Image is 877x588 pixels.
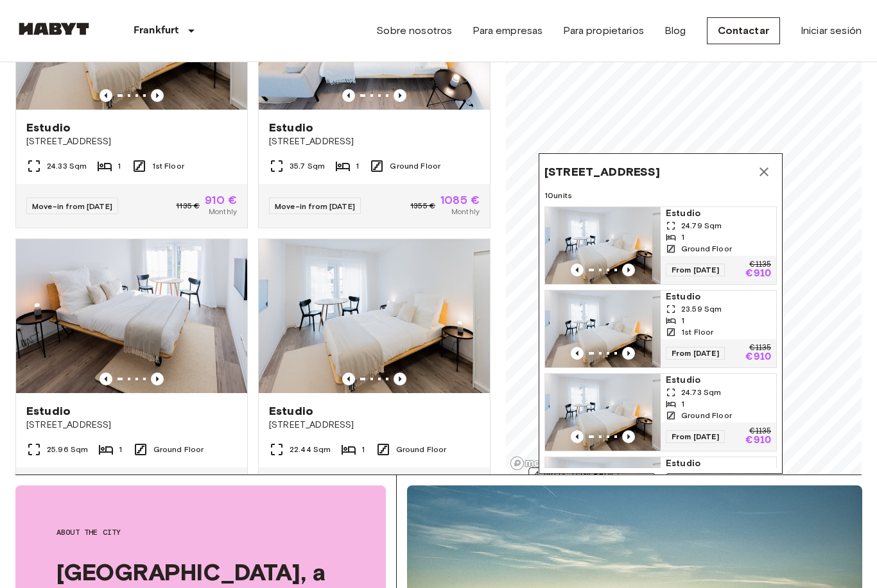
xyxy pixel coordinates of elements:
button: Previous image [571,347,584,360]
span: Ground Floor [681,410,732,421]
a: Marketing picture of unit DE-04-001-002-01HEstudio24.07 Sqm [544,457,777,535]
button: Previous image [151,373,164,385]
span: Estudio [269,120,313,135]
a: Marketing picture of unit DE-04-001-013-01HPrevious imagePrevious imageEstudio23.59 Sqm11st Floor... [544,290,777,368]
button: Previous image [151,89,164,102]
span: [STREET_ADDRESS] [269,135,480,148]
span: [STREET_ADDRESS] [26,419,237,432]
span: Estudio [26,120,71,135]
span: Estudio [269,403,313,419]
span: Monthly [451,206,480,217]
span: 24.79 Sqm [681,220,722,231]
p: €1135 [749,261,771,269]
span: 1 [681,315,684,326]
span: 1085 € [440,194,480,206]
a: Para empresas [473,23,543,38]
span: [STREET_ADDRESS] [269,419,480,432]
p: €1135 [749,428,771,435]
span: From [DATE] [666,430,725,443]
span: 1355 € [410,200,435,212]
span: Estudio [666,207,771,220]
button: Previous image [100,89,112,102]
span: 24.33 Sqm [47,160,87,172]
button: Previous image [342,373,355,385]
span: Ground Floor [390,160,440,172]
a: Para propietarios [563,23,644,38]
a: Blog [664,23,686,38]
img: Marketing picture of unit DE-04-001-013-01H [545,290,661,367]
button: Previous image [571,430,584,443]
span: 1 [681,231,684,243]
span: Move-in from [DATE] [275,201,355,211]
span: 25.96 Sqm [47,444,88,455]
button: Previous image [394,373,406,385]
button: Previous image [622,264,635,276]
button: Previous image [394,89,406,102]
span: Move-in from [DATE] [32,201,112,211]
span: Ground Floor [396,444,447,455]
button: Previous image [622,430,635,443]
a: Marketing picture of unit DE-04-001-001-01HPrevious imagePrevious imageEstudio24.73 Sqm1Ground Fl... [544,373,777,451]
span: 1st Floor [152,160,184,172]
span: Estudio [666,457,771,470]
span: 10 units [544,190,777,201]
span: [STREET_ADDRESS] [544,164,660,180]
span: From [DATE] [666,347,725,360]
span: 1st Floor [681,326,713,338]
img: Habyt [15,22,92,35]
a: Contactar [707,17,780,44]
a: Marketing picture of unit DE-04-001-007-01HPrevious imagePrevious imageEstudio24.79 Sqm1Ground Fl... [544,206,777,285]
img: Marketing picture of unit DE-04-001-007-01H [545,207,661,284]
div: Map marker [539,153,783,481]
span: 35.7 Sqm [290,160,325,172]
span: 1 [119,444,122,455]
a: Sobre nosotros [376,23,452,38]
span: 4 units from €910 [534,468,612,480]
span: 23.59 Sqm [681,303,722,315]
img: Marketing picture of unit DE-04-001-005-01H [259,239,490,393]
span: 1 [681,398,684,410]
span: 1135 € [176,200,200,212]
button: Previous image [571,264,584,276]
span: Estudio [26,403,71,419]
a: Marketing picture of unit DE-04-001-005-01HPrevious imagePrevious imageEstudio[STREET_ADDRESS]22.... [258,239,491,512]
a: Mapbox logo [510,456,566,471]
span: 24.73 Sqm [681,387,721,398]
span: 1 [117,160,121,172]
button: Previous image [622,347,635,360]
p: Frankfurt [134,23,178,38]
img: Marketing picture of unit DE-04-001-002-01H [545,457,661,534]
div: Map marker [528,467,618,487]
img: Marketing picture of unit DE-04-001-004-01H [16,239,247,393]
span: Ground Floor [681,243,732,255]
span: 1 [356,160,359,172]
p: €910 [745,435,771,446]
p: €1135 [749,344,771,352]
span: From [DATE] [666,264,725,276]
span: Monthly [209,206,237,217]
span: About the city [56,526,345,538]
span: Estudio [666,374,771,387]
a: Marketing picture of unit DE-04-001-004-01HPrevious imagePrevious imageEstudio[STREET_ADDRESS]25.... [15,239,248,512]
span: Ground Floor [153,444,204,455]
span: 1 [361,444,365,455]
button: Previous image [342,89,355,102]
span: Estudio [666,290,771,303]
img: Marketing picture of unit DE-04-001-001-01H [545,374,661,451]
a: Iniciar sesión [801,23,862,38]
p: €910 [745,269,771,279]
span: 22.44 Sqm [290,444,331,455]
span: 910 € [205,194,237,206]
p: €910 [745,352,771,362]
span: [STREET_ADDRESS] [26,135,237,148]
button: Previous image [100,373,112,385]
